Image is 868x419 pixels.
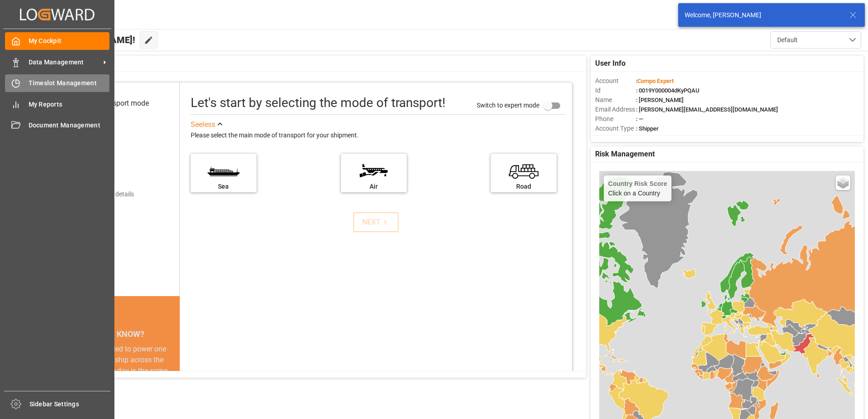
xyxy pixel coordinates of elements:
[685,10,841,20] div: Welcome, [PERSON_NAME]
[191,93,445,112] div: Let's start by selecting the mode of transport!
[608,180,667,197] div: Click on a Country
[38,31,135,49] span: Hello [PERSON_NAME]!
[191,130,566,141] div: Please select the main mode of transport for your shipment.
[636,116,643,122] span: : —
[29,121,110,130] span: Document Management
[595,58,626,69] span: User Info
[595,114,636,124] span: Phone
[191,119,215,130] div: See less
[636,87,700,94] span: : 0019Y000004dKyPQAU
[595,86,636,95] span: Id
[595,124,636,133] span: Account Type
[195,182,252,191] div: Sea
[353,212,399,232] button: NEXT
[595,76,636,86] span: Account
[636,125,659,132] span: : Shipper
[595,95,636,105] span: Name
[636,106,778,113] span: : [PERSON_NAME][EMAIL_ADDRESS][DOMAIN_NAME]
[362,217,390,228] div: NEXT
[29,36,110,46] span: My Cockpit
[5,95,109,113] a: My Reports
[77,190,134,199] div: Add shipping details
[29,58,100,67] span: Data Management
[5,74,109,92] a: Timeslot Management
[29,78,110,88] span: Timeslot Management
[777,35,798,45] span: Default
[29,100,110,109] span: My Reports
[595,149,655,160] span: Risk Management
[637,78,674,84] span: Compo Expert
[345,182,402,191] div: Air
[595,105,636,114] span: Email Address
[5,117,109,134] a: Document Management
[495,182,552,191] div: Road
[770,31,861,49] button: open menu
[477,101,539,108] span: Switch to expert mode
[636,78,674,84] span: :
[636,97,684,103] span: : [PERSON_NAME]
[30,400,111,409] span: Sidebar Settings
[5,32,109,50] a: My Cockpit
[608,180,667,187] h4: Country Risk Score
[836,175,850,190] a: Layers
